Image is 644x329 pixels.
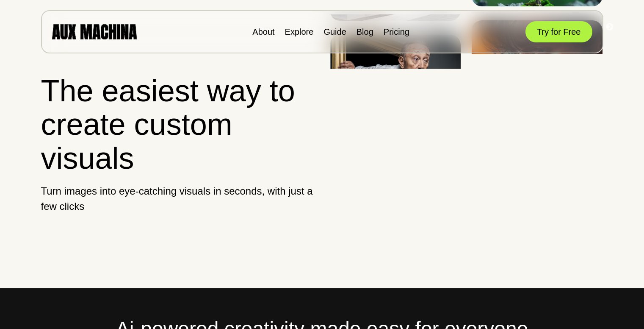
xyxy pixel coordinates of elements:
[41,184,315,214] p: Turn images into eye-catching visuals in seconds, with just a few clicks
[252,27,274,36] a: About
[52,24,137,39] img: AUX MACHINA
[384,27,409,36] a: Pricing
[357,27,373,36] a: Blog
[41,74,315,175] h1: The easiest way to create custom visuals
[285,27,314,36] a: Explore
[525,21,592,42] button: Try for Free
[323,27,346,36] a: Guide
